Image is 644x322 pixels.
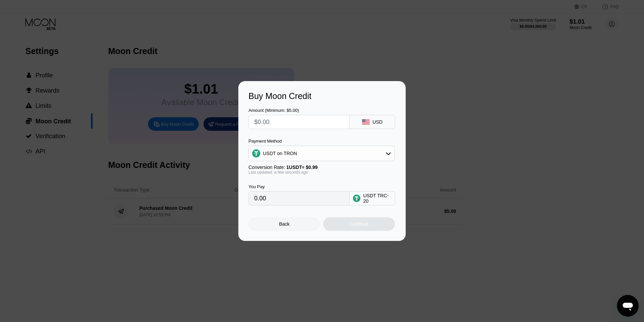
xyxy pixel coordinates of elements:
div: Back [248,217,320,231]
iframe: Кнопка запуска окна обмена сообщениями [617,295,639,317]
div: USD [373,119,383,125]
div: You Pay [248,184,350,189]
div: USDT on TRON [249,147,395,160]
div: Last updated: a few seconds ago [248,170,395,175]
input: $0.00 [254,115,344,129]
div: Conversion Rate: [248,165,395,170]
span: 1 USDT ≈ $0.99 [286,165,318,170]
div: Buy Moon Credit [248,91,396,101]
div: Amount (Minimum: $5.00) [248,108,350,113]
div: Payment Method [248,139,395,144]
div: USDT on TRON [263,151,297,156]
div: Back [279,221,290,227]
div: USDT TRC-20 [363,193,391,204]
